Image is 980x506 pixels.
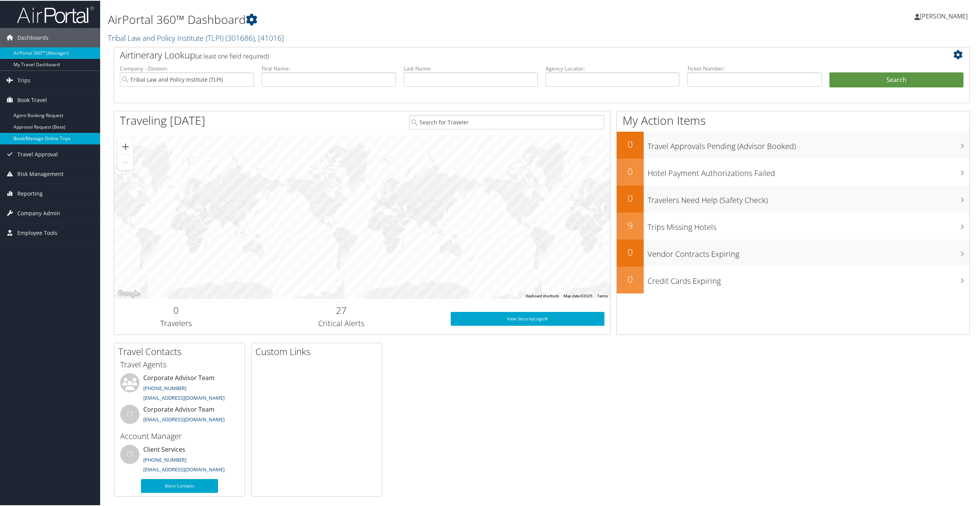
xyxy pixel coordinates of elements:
[687,64,821,72] label: Ticket Number:
[17,203,60,222] span: Company Admin
[617,137,644,150] h2: 0
[829,72,963,87] button: Search
[118,344,245,357] h2: Travel Contacts
[120,404,139,423] div: CT
[118,138,133,154] button: Zoom in
[116,372,243,404] li: Corporate Advisor Team
[617,218,644,231] h2: 9
[617,191,644,204] h2: 0
[255,344,382,357] h2: Custom Links
[617,158,969,185] a: 0Hotel Payment Authorizations Failed
[409,114,604,129] input: Search for Traveler
[564,293,592,297] span: Map data ©2025
[17,223,57,242] span: Employee Tools
[617,164,644,177] h2: 0
[545,64,680,72] label: Agency Locator:
[143,415,225,422] a: [EMAIL_ADDRESS][DOMAIN_NAME]
[648,163,969,178] h3: Hotel Payment Authorizations Failed
[648,190,969,205] h3: Travelers Need Help (Safety Check)
[118,154,133,169] button: Zoom out
[404,64,538,72] label: Last Name:
[108,11,686,27] h1: AirPortal 360™ Dashboard
[617,131,969,158] a: 0Travel Approvals Pending (Advisor Booked)
[225,32,255,42] span: ( 301686 )
[120,48,892,61] h2: Airtinerary Lookup
[116,288,141,298] a: Open this area in Google Maps (opens a new window)
[17,144,58,163] span: Travel Approval
[255,32,284,42] span: , [ 41016 ]
[451,311,604,325] a: View SecurityLogic®
[617,212,969,239] a: 9Trips Missing Hotels
[915,4,975,27] a: [PERSON_NAME]
[17,183,43,203] span: Reporting
[195,51,269,60] span: (at least one field required)
[526,293,559,298] button: Keyboard shortcuts
[617,112,969,128] h1: My Action Items
[648,244,969,259] h3: Vendor Contracts Expiring
[108,32,284,42] a: Tribal Law and Policy Institute (TLPI)
[597,293,608,297] a: Terms (opens in new tab)
[648,136,969,151] h3: Travel Approvals Pending (Advisor Booked)
[17,90,47,109] span: Book Travel
[143,394,225,400] a: [EMAIL_ADDRESS][DOMAIN_NAME]
[648,217,969,232] h3: Trips Missing Hotels
[17,5,94,23] img: airportal-logo.png
[17,27,49,47] span: Dashboards
[648,271,969,286] h3: Credit Cards Expiring
[920,11,968,20] span: [PERSON_NAME]
[116,404,243,429] li: Corporate Advisor Team
[143,465,225,472] a: [EMAIL_ADDRESS][DOMAIN_NAME]
[120,303,232,316] h2: 0
[617,272,644,285] h2: 0
[617,239,969,266] a: 0Vendor Contracts Expiring
[262,64,396,72] label: First Name:
[143,456,186,462] a: [PHONE_NUMBER]
[116,444,243,476] li: Client Services
[17,70,30,89] span: Trips
[617,266,969,293] a: 0Credit Cards Expiring
[244,303,439,316] h2: 27
[17,164,64,183] span: Risk Management
[120,64,254,72] label: Company - Division:
[617,245,644,258] h2: 0
[120,112,205,128] h1: Traveling [DATE]
[143,384,186,391] a: [PHONE_NUMBER]
[116,288,141,298] img: Google
[120,317,232,328] h3: Travelers
[617,185,969,212] a: 0Travelers Need Help (Safety Check)
[244,317,439,328] h3: Critical Alerts
[120,430,239,441] h3: Account Manager
[141,478,218,492] a: More Contacts
[120,359,239,369] h3: Travel Agents
[120,444,139,463] div: CS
